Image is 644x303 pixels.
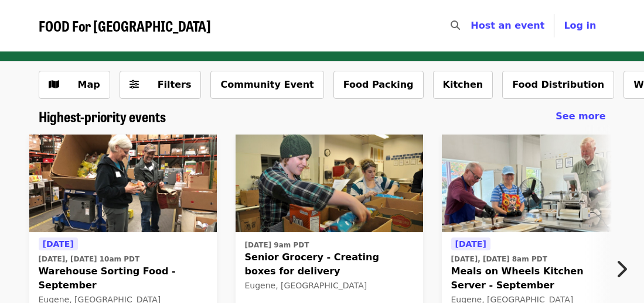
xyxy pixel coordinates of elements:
[433,71,493,99] button: Kitchen
[158,79,192,90] span: Filters
[471,20,544,31] a: Host an event
[467,12,476,40] input: Search
[39,264,207,292] span: Warehouse Sorting Food - September
[333,71,424,99] button: Food Packing
[442,135,629,233] img: Meals on Wheels Kitchen Server - September organized by FOOD For Lane County
[49,79,59,90] i: map icon
[29,135,217,233] img: Warehouse Sorting Food - September organized by FOOD For Lane County
[451,264,620,292] span: Meals on Wheels Kitchen Server - September
[39,254,140,264] time: [DATE], [DATE] 10am PDT
[455,239,486,249] span: [DATE]
[564,20,596,31] span: Log in
[39,15,211,36] span: FOOD For [GEOGRAPHIC_DATA]
[29,108,615,125] div: Highest-priority events
[130,79,139,90] i: sliders-h icon
[236,135,423,233] img: Senior Grocery - Creating boxes for delivery organized by FOOD For Lane County
[43,239,74,249] span: [DATE]
[245,240,309,250] time: [DATE] 9am PDT
[605,253,644,285] button: Next item
[502,71,614,99] button: Food Distribution
[556,111,605,122] span: See more
[615,258,627,280] i: chevron-right icon
[451,254,547,264] time: [DATE], [DATE] 8am PDT
[78,79,100,90] span: Map
[39,108,166,125] a: Highest-priority events
[210,71,323,99] button: Community Event
[556,109,605,123] a: See more
[451,20,460,31] i: search icon
[120,71,202,99] button: Filters (0 selected)
[554,14,605,37] button: Log in
[39,18,211,35] a: FOOD For [GEOGRAPHIC_DATA]
[39,71,110,99] button: Show map view
[39,106,166,126] span: Highest-priority events
[245,281,414,291] div: Eugene, [GEOGRAPHIC_DATA]
[245,250,414,278] span: Senior Grocery - Creating boxes for delivery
